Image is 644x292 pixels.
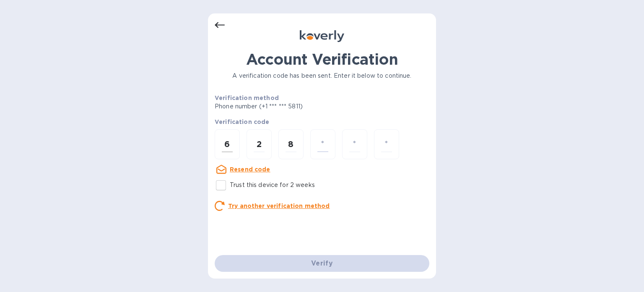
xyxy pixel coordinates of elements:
h1: Account Verification [215,50,429,68]
u: Resend code [230,166,270,173]
p: Trust this device for 2 weeks [230,181,315,189]
p: Phone number (+1 *** *** 5811) [215,102,367,111]
u: Try another verification method [228,203,330,209]
p: Verification code [215,118,429,126]
p: A verification code has been sent. Enter it below to continue. [215,71,429,80]
b: Verification method [215,95,279,101]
